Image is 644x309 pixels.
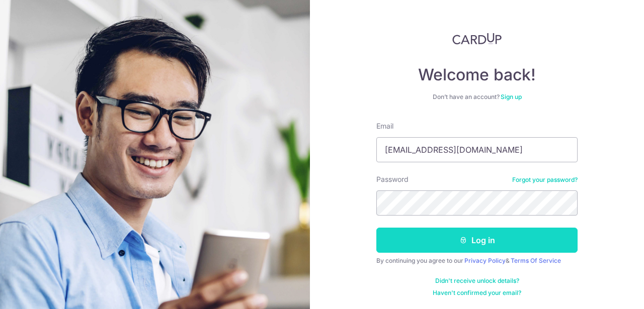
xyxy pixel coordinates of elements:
[376,93,578,101] div: Don’t have an account?
[511,257,561,264] a: Terms Of Service
[376,121,393,131] label: Email
[464,257,506,264] a: Privacy Policy
[376,137,578,162] input: Enter your Email
[376,174,409,184] label: Password
[433,289,521,297] a: Haven't confirmed your email?
[376,65,578,85] h4: Welcome back!
[376,257,578,265] div: By continuing you agree to our &
[512,176,578,184] a: Forgot your password?
[501,93,522,100] a: Sign up
[435,277,519,285] a: Didn't receive unlock details?
[376,228,578,253] button: Log in
[452,33,502,45] img: CardUp Logo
